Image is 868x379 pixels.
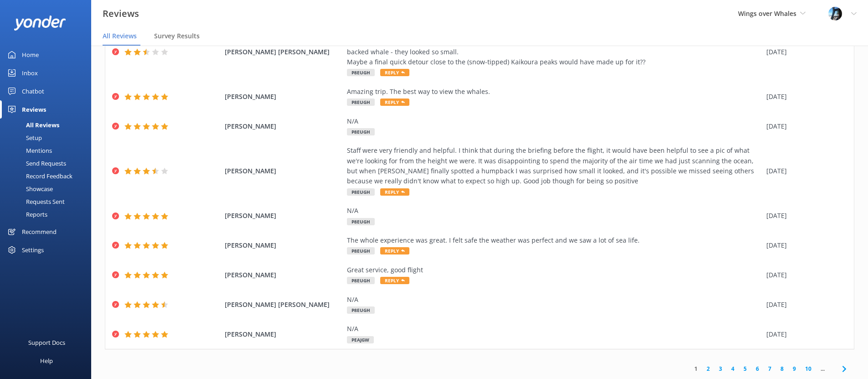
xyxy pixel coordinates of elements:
a: Setup [5,131,91,144]
span: P8EUGH [347,218,375,225]
div: Mentions [5,144,52,157]
div: Help [40,352,53,370]
div: Reviews [22,100,46,119]
div: Record Feedback [5,170,72,182]
span: Reply [380,69,409,76]
a: 7 [764,364,776,373]
a: 1 [690,364,702,373]
div: Amazing trip. The best way to view the whales. [347,87,762,97]
span: Wings over Whales [738,9,796,18]
div: Staff were very friendly and helpful. I think that during the briefing before the flight, it woul... [347,145,762,187]
div: All Reviews [5,119,59,131]
span: [PERSON_NAME] [225,92,342,102]
div: Reports [5,208,47,221]
div: [DATE] [766,92,842,102]
span: [PERSON_NAME] [225,240,342,250]
span: ... [816,364,829,373]
div: [DATE] [766,240,842,250]
span: All Reviews [103,31,137,41]
div: Showcase [5,182,53,195]
span: [PERSON_NAME] [PERSON_NAME] [225,47,342,57]
div: The service was excellent and very accomodating for us by re-booking our flight in view of strong... [347,26,762,67]
span: [PERSON_NAME] [225,211,342,221]
div: [DATE] [766,121,842,131]
a: Send Requests [5,157,91,170]
a: Mentions [5,144,91,157]
span: [PERSON_NAME] [PERSON_NAME] [225,300,342,310]
div: N/A [347,324,762,334]
div: Home [22,46,39,64]
div: The whole experience was great. I felt safe the weather was perfect and we saw a lot of sea life. [347,235,762,245]
div: [DATE] [766,47,842,57]
span: Survey Results [154,31,200,41]
a: 5 [739,364,751,373]
span: [PERSON_NAME] [225,270,342,280]
a: 8 [776,364,788,373]
span: P8EUGH [347,277,375,284]
a: All Reviews [5,119,91,131]
div: Great service, good flight [347,265,762,275]
span: [PERSON_NAME] [225,166,342,176]
div: Setup [5,131,42,144]
span: P8EUGH [347,247,375,254]
img: 145-1635463833.jpg [828,7,842,21]
a: 9 [788,364,801,373]
a: Showcase [5,182,91,195]
a: 3 [714,364,727,373]
a: 4 [727,364,739,373]
div: Inbox [22,64,38,82]
div: Send Requests [5,157,66,170]
span: P8EUGH [347,69,375,76]
span: Reply [380,277,409,284]
span: P8EUGH [347,99,375,106]
div: Recommend [22,223,57,241]
div: Requests Sent [5,195,65,208]
img: yonder-white-logo.png [14,16,66,31]
div: Chatbot [22,82,44,100]
a: 10 [801,364,816,373]
a: 6 [751,364,764,373]
span: [PERSON_NAME] [225,329,342,339]
span: P8EUGH [347,188,375,196]
span: Reply [380,188,409,196]
div: N/A [347,116,762,126]
span: P8EUGH [347,306,375,314]
div: Settings [22,241,44,259]
div: [DATE] [766,211,842,221]
span: Reply [380,99,409,106]
div: Support Docs [28,333,65,352]
span: Reply [380,247,409,254]
a: Requests Sent [5,195,91,208]
div: N/A [347,295,762,305]
span: P8EUGH [347,128,375,135]
a: Reports [5,208,91,221]
div: [DATE] [766,329,842,339]
div: [DATE] [766,270,842,280]
h3: Reviews [103,6,139,21]
span: PEAJGW [347,336,374,343]
div: N/A [347,206,762,216]
div: [DATE] [766,300,842,310]
a: Record Feedback [5,170,91,182]
div: [DATE] [766,166,842,176]
a: 2 [702,364,714,373]
span: [PERSON_NAME] [225,121,342,131]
